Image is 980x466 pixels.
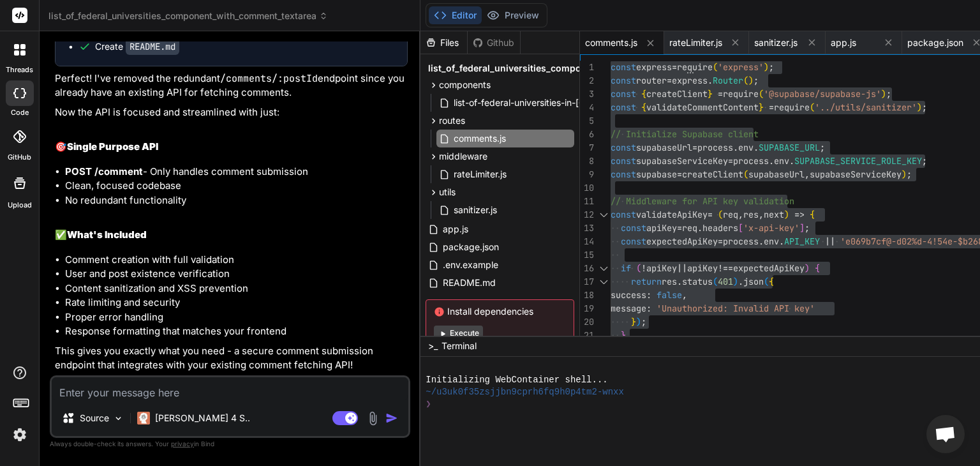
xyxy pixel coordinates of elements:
span: supabaseServiceKey [636,155,728,167]
div: Click to collapse the range. [595,262,612,275]
div: 12 [580,208,594,222]
span: ) [881,88,886,100]
div: 9 [580,168,594,181]
span: json [743,276,764,287]
h2: ✅ [55,228,408,243]
span: rateLimiter.js [669,36,722,49]
div: Create [95,40,179,53]
span: = [677,222,682,234]
span: = [728,155,733,167]
div: 14 [580,235,594,248]
span: supabaseUrl [748,169,805,180]
span: || [677,262,687,274]
label: Upload [8,200,32,211]
span: list_of_federal_universities_component_with_comment_textarea [428,62,711,75]
span: headers [702,222,738,234]
span: ) [805,262,810,274]
span: 401 [718,276,733,287]
li: Rate limiting and security [65,296,408,310]
span: API_KEY [784,236,820,247]
span: supabaseUrl [636,142,692,153]
p: Perfect! I've removed the redundant endpoint since you already have an existing API for fetching ... [55,71,408,100]
span: supabaseServiceKey [810,169,902,180]
span: : [646,303,651,314]
span: { [815,262,820,274]
span: res [743,209,759,220]
span: ) [917,101,922,113]
div: Files [420,36,467,49]
span: = [769,101,774,113]
span: env [764,236,779,247]
span: const [611,61,636,73]
span: = [692,142,697,153]
span: ; [820,142,825,153]
span: ( [743,169,748,180]
span: ( [759,88,764,100]
span: require [723,88,759,100]
p: Always double-check its answers. Your in Bind [50,438,410,450]
span: . [738,276,743,287]
span: sanitizer.js [754,36,798,49]
span: routes [439,114,465,127]
span: ( [743,75,748,86]
li: Proper error handling [65,310,408,325]
span: const [611,88,636,100]
span: = [718,88,723,100]
span: apiKey [646,222,677,234]
span: ; [886,88,891,100]
span: message [611,303,646,314]
span: success [611,289,646,301]
span: status [682,276,713,287]
span: supabase [636,169,677,180]
span: . [754,142,759,153]
span: ) [902,169,907,180]
span: || [825,236,835,247]
div: 21 [580,329,594,342]
span: } [708,88,713,100]
span: createClient [646,88,708,100]
span: . [697,222,702,234]
span: 'x-api-key' [743,222,799,234]
span: comments.js [452,131,507,146]
span: components [439,79,491,91]
span: . [708,75,713,86]
span: .env.example [442,257,500,273]
span: router [636,75,667,86]
div: 10 [580,181,594,195]
span: ~/u3uk0f35zsjjbn9cprh6fq9h0p4tm2-wnxx [426,386,624,398]
code: /comments/:postId [220,72,318,85]
span: . [759,236,764,247]
button: Preview [482,6,544,24]
span: package.json [907,36,963,49]
span: createClient [682,169,743,180]
span: express [636,61,672,73]
a: Open chat [926,415,965,453]
span: . [789,155,794,167]
li: No redundant functionality [65,193,408,208]
span: '../utils/sanitizer' [815,101,917,113]
span: Install dependencies [434,305,566,318]
span: = [708,209,713,220]
span: const [611,101,636,113]
li: Clean, focused codebase [65,179,408,193]
span: ; [922,101,927,113]
span: // Initialize Supabase client [611,128,759,140]
span: . [779,236,784,247]
span: sanitizer.js [452,202,498,218]
label: threads [6,64,33,75]
span: } [631,316,636,327]
li: Content sanitization and XSS prevention [65,282,408,296]
span: express [672,75,708,86]
div: Click to collapse the range. [595,208,612,222]
span: middleware [439,150,487,163]
span: app.js [831,36,856,49]
span: // Middleware for API key validation [611,195,794,207]
span: ; [754,75,759,86]
span: ( [810,101,815,113]
span: . [733,142,738,153]
span: next [764,209,784,220]
span: ( [636,262,641,274]
span: const [611,209,636,220]
span: ) [733,276,738,287]
span: ! [641,262,646,274]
